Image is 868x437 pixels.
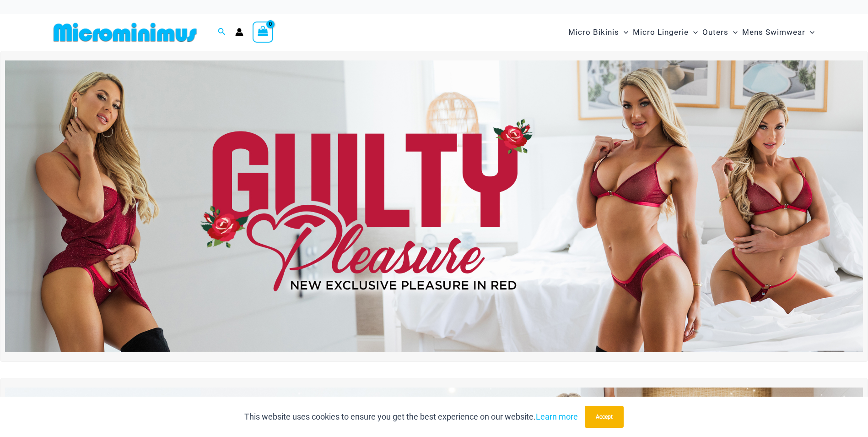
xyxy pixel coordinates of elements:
span: Menu Toggle [619,21,628,44]
span: Outers [702,21,728,44]
a: OutersMenu ToggleMenu Toggle [700,18,740,46]
button: Accept [585,406,624,428]
a: Mens SwimwearMenu ToggleMenu Toggle [740,18,817,46]
a: Account icon link [235,28,243,36]
span: Menu Toggle [728,21,738,44]
a: Micro BikinisMenu ToggleMenu Toggle [566,18,631,46]
a: Learn more [536,412,578,421]
img: MM SHOP LOGO FLAT [50,22,200,43]
a: Micro LingerieMenu ToggleMenu Toggle [631,18,700,46]
span: Menu Toggle [689,21,698,44]
span: Micro Lingerie [633,21,689,44]
a: Search icon link [218,27,226,38]
span: Menu Toggle [805,21,814,44]
img: Guilty Pleasures Red Lingerie [5,60,863,352]
p: This website uses cookies to ensure you get the best experience on our website. [244,410,578,424]
nav: Site Navigation [565,17,819,48]
a: View Shopping Cart, empty [253,22,274,43]
span: Mens Swimwear [742,21,805,44]
span: Micro Bikinis [568,21,619,44]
